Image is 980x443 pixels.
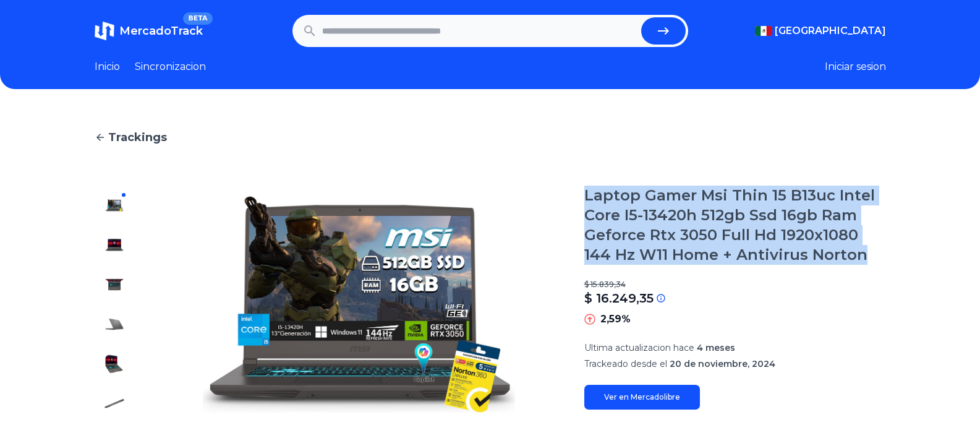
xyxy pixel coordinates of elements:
img: Laptop Gamer Msi Thin 15 B13uc Intel Core I5-13420h 512gb Ssd 16gb Ram Geforce Rtx 3050 Full Hd 1... [104,354,124,374]
img: MercadoTrack [95,21,114,41]
span: MercadoTrack [119,24,203,38]
a: Inicio [95,59,120,74]
span: 4 meses [697,342,735,353]
span: Ultima actualizacion hace [584,342,694,353]
img: Laptop Gamer Msi Thin 15 B13uc Intel Core I5-13420h 512gb Ssd 16gb Ram Geforce Rtx 3050 Full Hd 1... [104,314,124,334]
img: Laptop Gamer Msi Thin 15 B13uc Intel Core I5-13420h 512gb Ssd 16gb Ram Geforce Rtx 3050 Full Hd 1... [104,394,124,413]
span: 20 de noviembre, 2024 [670,358,775,369]
button: Iniciar sesion [825,59,886,74]
a: Ver en Mercadolibre [584,385,700,410]
span: Trackeado desde el [584,358,667,369]
img: Mexico [755,26,772,36]
p: 2,59% [600,312,631,327]
a: Trackings [95,129,886,146]
a: MercadoTrackBETA [95,21,203,41]
img: Laptop Gamer Msi Thin 15 B13uc Intel Core I5-13420h 512gb Ssd 16gb Ram Geforce Rtx 3050 Full Hd 1... [104,196,124,215]
p: $ 15.839,34 [584,280,886,290]
span: BETA [183,12,212,25]
img: Laptop Gamer Msi Thin 15 B13uc Intel Core I5-13420h 512gb Ssd 16gb Ram Geforce Rtx 3050 Full Hd 1... [104,235,124,255]
span: Trackings [108,129,167,146]
img: Laptop Gamer Msi Thin 15 B13uc Intel Core I5-13420h 512gb Ssd 16gb Ram Geforce Rtx 3050 Full Hd 1... [104,275,124,295]
p: $ 16.249,35 [584,290,654,307]
a: Sincronizacion [135,59,206,74]
h1: Laptop Gamer Msi Thin 15 B13uc Intel Core I5-13420h 512gb Ssd 16gb Ram Geforce Rtx 3050 Full Hd 1... [584,186,886,265]
button: [GEOGRAPHIC_DATA] [755,24,886,38]
img: Laptop Gamer Msi Thin 15 B13uc Intel Core I5-13420h 512gb Ssd 16gb Ram Geforce Rtx 3050 Full Hd 1... [159,186,560,423]
span: [GEOGRAPHIC_DATA] [775,24,886,38]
